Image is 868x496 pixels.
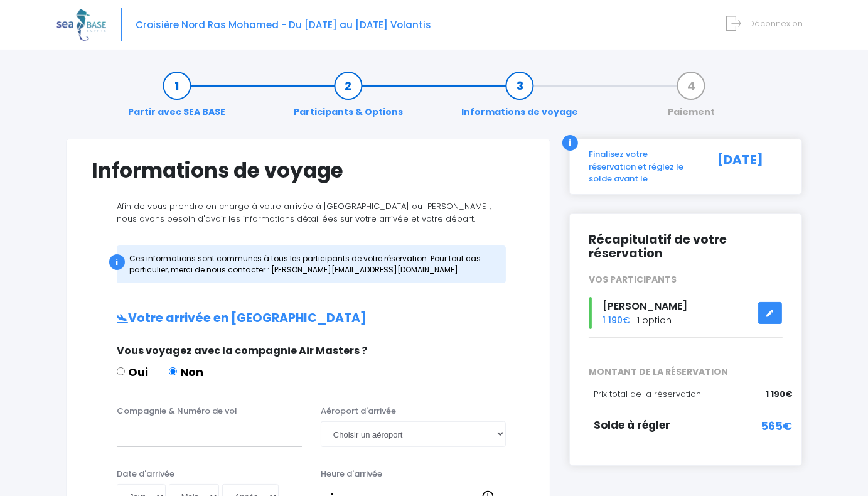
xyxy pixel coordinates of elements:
h2: Votre arrivée en [GEOGRAPHIC_DATA] [92,311,525,326]
span: 565€ [761,418,792,434]
span: Vous voyagez avec la compagnie Air Masters ? [117,343,367,358]
div: Ces informations sont communes à tous les participants de votre réservation. Pour tout cas partic... [117,245,506,283]
span: [PERSON_NAME] [603,299,687,313]
span: Solde à régler [594,418,670,433]
div: Finalisez votre réservation et réglez le solde avant le [579,148,704,185]
a: Participants & Options [287,79,409,119]
div: VOS PARTICIPANTS [579,273,792,286]
span: Déconnexion [748,18,803,30]
label: Non [169,364,203,380]
label: Compagnie & Numéro de vol [117,405,237,418]
a: Paiement [662,79,721,119]
span: Croisière Nord Ras Mohamed - Du [DATE] au [DATE] Volantis [136,18,431,31]
span: 1 190€ [603,314,630,326]
span: MONTANT DE LA RÉSERVATION [579,365,792,379]
div: i [562,135,578,151]
input: Oui [117,367,125,375]
p: Afin de vous prendre en charge à votre arrivée à [GEOGRAPHIC_DATA] ou [PERSON_NAME], nous avons b... [92,200,525,225]
div: [DATE] [704,148,792,185]
div: i [109,254,125,270]
span: Prix total de la réservation [594,388,701,400]
a: Partir avec SEA BASE [122,79,232,119]
a: Informations de voyage [455,79,584,119]
div: - 1 option [579,297,792,329]
h1: Informations de voyage [92,158,525,183]
label: Heure d'arrivée [321,468,382,480]
label: Oui [117,364,148,380]
label: Aéroport d'arrivée [321,405,396,418]
span: 1 190€ [766,388,792,401]
input: Non [169,367,177,375]
h2: Récapitulatif de votre réservation [589,233,783,262]
label: Date d'arrivée [117,468,174,480]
